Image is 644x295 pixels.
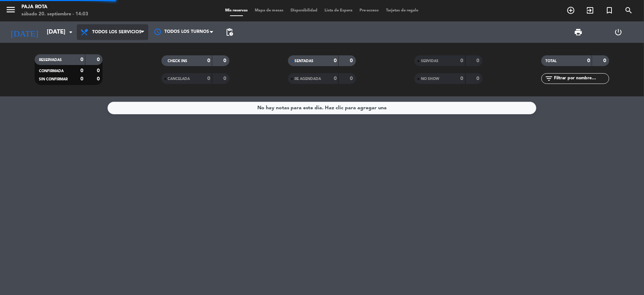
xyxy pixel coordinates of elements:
[614,28,623,36] i: power_settings_new
[5,4,16,17] button: menu
[5,4,16,15] i: menu
[21,11,88,18] div: sábado 20. septiembre - 14:03
[461,76,464,81] strong: 0
[294,77,321,81] span: RE AGENDADA
[257,104,387,112] div: No hay notas para este día. Haz clic para agregar una
[66,28,75,36] i: arrow_drop_down
[168,77,190,81] span: CANCELADA
[39,58,62,62] span: RESERVADAS
[586,6,595,15] i: exit_to_app
[334,76,337,81] strong: 0
[321,9,356,12] span: Lista de Espera
[97,76,101,81] strong: 0
[80,68,83,73] strong: 0
[554,75,609,82] input: Filtrar por nombre...
[168,59,188,63] span: CHECK INS
[334,58,337,63] strong: 0
[223,58,228,63] strong: 0
[421,59,439,63] span: SERVIDAS
[574,28,583,36] span: print
[294,59,313,63] span: SENTADAS
[625,6,633,15] i: search
[21,4,88,11] div: PAJA ROTA
[546,59,557,63] span: TOTAL
[97,68,101,73] strong: 0
[207,76,210,81] strong: 0
[605,6,614,15] i: turned_in_not
[421,77,439,81] span: NO SHOW
[603,58,608,63] strong: 0
[477,76,481,81] strong: 0
[587,58,590,63] strong: 0
[222,9,252,12] span: Mis reservas
[39,69,64,73] span: CONFIRMADA
[252,9,287,12] span: Mapa de mesas
[80,76,83,81] strong: 0
[97,57,101,62] strong: 0
[567,6,575,15] i: add_circle_outline
[599,21,639,43] div: LOG OUT
[92,30,142,35] span: Todos los servicios
[477,58,481,63] strong: 0
[545,74,554,83] i: filter_list
[5,24,43,40] i: [DATE]
[350,58,355,63] strong: 0
[39,77,68,81] span: SIN CONFIRMAR
[80,57,83,62] strong: 0
[207,58,210,63] strong: 0
[225,28,234,36] span: pending_actions
[223,76,228,81] strong: 0
[356,9,383,12] span: Pre-acceso
[287,9,321,12] span: Disponibilidad
[350,76,355,81] strong: 0
[383,9,422,12] span: Tarjetas de regalo
[461,58,464,63] strong: 0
